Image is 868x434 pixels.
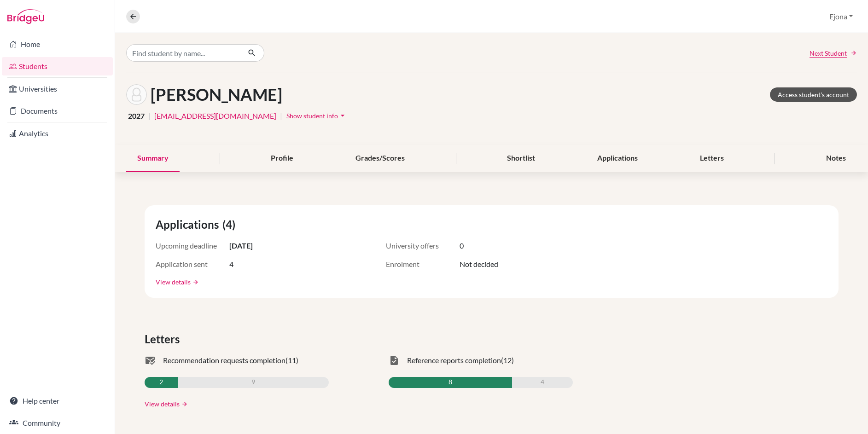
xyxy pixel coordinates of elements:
[2,80,113,98] a: Universities
[449,377,452,388] span: 8
[151,85,282,104] h1: [PERSON_NAME]
[156,216,222,233] span: Applications
[251,377,255,388] span: 9
[286,109,348,123] button: Show student infoarrow_drop_down
[389,355,400,366] span: task
[770,87,857,102] a: Access student's account
[156,277,191,287] a: View details
[586,145,649,172] div: Applications
[154,110,276,122] a: [EMAIL_ADDRESS][DOMAIN_NAME]
[2,102,113,120] a: Documents
[163,355,285,366] span: Recommendation requests completion
[280,110,282,122] span: |
[407,355,501,366] span: Reference reports completion
[2,392,113,410] a: Help center
[286,112,338,120] span: Show student info
[810,48,857,58] a: Next Student
[126,84,147,105] img: John Chan's avatar
[7,9,44,24] img: Bridge-U
[2,57,113,75] a: Students
[156,259,229,270] span: Application sent
[148,110,151,122] span: |
[2,35,113,53] a: Home
[126,145,180,172] div: Summary
[128,110,145,122] span: 2027
[2,414,113,432] a: Community
[541,377,544,388] span: 4
[145,355,156,366] span: mark_email_read
[689,145,735,172] div: Letters
[825,8,857,25] button: Ejona
[191,279,199,285] a: arrow_forward
[810,48,847,58] span: Next Student
[222,216,239,233] span: (4)
[145,331,183,347] span: Letters
[2,124,113,143] a: Analytics
[229,259,233,270] span: 4
[145,399,180,409] a: View details
[344,145,416,172] div: Grades/Scores
[159,377,163,388] span: 2
[496,145,546,172] div: Shortlist
[229,240,253,251] span: [DATE]
[386,240,460,251] span: University offers
[386,259,460,270] span: Enrolment
[460,240,464,251] span: 0
[126,44,240,62] input: Find student by name...
[338,111,347,120] i: arrow_drop_down
[460,259,498,270] span: Not decided
[180,401,188,407] a: arrow_forward
[285,355,298,366] span: (11)
[156,240,229,251] span: Upcoming deadline
[260,145,304,172] div: Profile
[501,355,514,366] span: (12)
[815,145,857,172] div: Notes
